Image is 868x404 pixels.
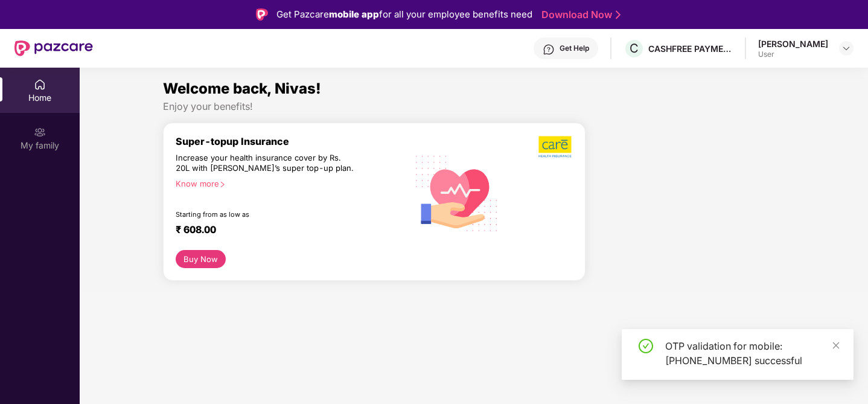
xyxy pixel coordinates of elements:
[538,135,573,158] img: b5dec4f62d2307b9de63beb79f102df3.png
[276,7,532,22] div: Get Pazcare for all your employee benefits need
[560,43,589,53] div: Get Help
[176,135,407,147] div: Super-topup Insurance
[832,341,840,350] span: close
[176,210,356,219] div: Starting from as low as
[841,43,851,53] img: svg+xml;base64,PHN2ZyBpZD0iRHJvcGRvd24tMzJ4MzIiIHhtbG5zPSJodHRwOi8vd3d3LnczLm9yZy8yMDAwL3N2ZyIgd2...
[176,179,400,187] div: Know more
[176,250,226,268] button: Buy Now
[176,153,356,174] div: Increase your health insurance cover by Rs. 20L with [PERSON_NAME]’s super top-up plan.
[648,43,733,54] div: CASHFREE PAYMENTS INDIA PVT. LTD.
[758,50,828,59] div: User
[758,38,828,50] div: [PERSON_NAME]
[543,43,555,56] img: svg+xml;base64,PHN2ZyBpZD0iSGVscC0zMngzMiIgeG1sbnM9Imh0dHA6Ly93d3cudzMub3JnLzIwMDAvc3ZnIiB3aWR0aD...
[256,8,268,21] img: Logo
[176,223,395,238] div: ₹ 608.00
[34,79,46,91] img: svg+xml;base64,PHN2ZyBpZD0iSG9tZSIgeG1sbnM9Imh0dHA6Ly93d3cudzMub3JnLzIwMDAvc3ZnIiB3aWR0aD0iMjAiIG...
[639,339,653,353] span: check-circle
[34,126,46,138] img: svg+xml;base64,PHN2ZyB3aWR0aD0iMjAiIGhlaWdodD0iMjAiIHZpZXdCb3g9IjAgMCAyMCAyMCIgZmlsbD0ibm9uZSIgeG...
[541,8,617,21] a: Download Now
[163,80,321,97] span: Welcome back, Nivas!
[329,8,379,20] strong: mobile app
[14,40,93,56] img: New Pazcare Logo
[665,339,839,368] div: OTP validation for mobile: [PHONE_NUMBER] successful
[630,41,639,56] span: C
[616,8,621,21] img: Stroke
[163,100,785,113] div: Enjoy your benefits!
[219,181,226,188] span: right
[407,142,507,243] img: svg+xml;base64,PHN2ZyB4bWxucz0iaHR0cDovL3d3dy53My5vcmcvMjAwMC9zdmciIHhtbG5zOnhsaW5rPSJodHRwOi8vd3...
